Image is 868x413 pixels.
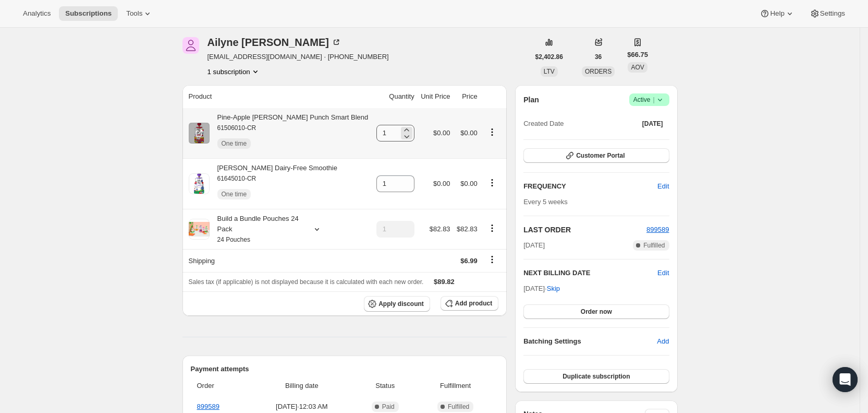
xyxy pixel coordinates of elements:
span: [EMAIL_ADDRESS][DOMAIN_NAME] · [PHONE_NUMBER] [207,52,389,62]
button: Shipping actions [484,254,500,265]
span: Created Date [523,119,564,129]
span: $89.82 [434,278,455,286]
span: Fulfilled [643,241,665,250]
span: $0.00 [460,180,478,187]
th: Quantity [373,85,418,108]
button: Tools [120,6,159,21]
th: Order [191,374,249,397]
span: [DATE] · 12:03 AM [252,402,351,412]
button: Edit [651,178,675,195]
button: Help [753,6,801,21]
th: Unit Price [418,85,454,108]
button: Product actions [207,66,261,77]
button: Analytics [17,6,57,21]
span: $66.75 [627,50,648,60]
div: Ailyne [PERSON_NAME] [207,37,341,48]
span: Subscriptions [65,9,112,18]
img: product img [189,123,210,144]
small: 24 Pouches [217,236,250,243]
div: Pine-Apple [PERSON_NAME] Punch Smart Blend [210,112,369,154]
span: $6.99 [460,257,478,265]
h2: NEXT BILLING DATE [523,268,657,278]
span: [DATE] · [523,285,560,292]
button: Product actions [484,222,500,234]
span: Fulfilled [448,403,469,411]
button: $2,402.86 [529,50,569,64]
span: ORDERS [585,68,612,75]
button: Customer Portal [523,148,669,163]
small: 61506010-CR [217,124,256,132]
button: 899589 [646,225,669,235]
div: [PERSON_NAME] Dairy-Free Smoothie [210,163,337,205]
span: Add product [455,299,492,308]
th: Shipping [182,249,373,272]
button: 36 [589,50,608,64]
button: Skip [541,280,566,297]
span: Paid [382,403,395,411]
span: Analytics [23,9,51,18]
h2: Plan [523,95,539,105]
h2: Payment attempts [191,364,499,374]
span: Edit [657,181,669,192]
span: 36 [595,53,602,61]
span: Billing date [252,381,351,391]
span: $0.00 [433,180,450,187]
span: Add [657,336,669,347]
span: Settings [820,9,845,18]
button: Add product [441,296,498,311]
span: [DATE] [642,120,663,128]
span: Every 5 weeks [523,198,568,206]
span: | [653,96,654,104]
button: Edit [657,268,669,278]
span: Status [358,381,412,391]
span: One time [222,190,247,198]
span: Sales tax (if applicable) is not displayed because it is calculated with each new order. [189,278,424,286]
a: 899589 [197,403,219,410]
th: Price [454,85,481,108]
span: Order now [581,308,612,316]
h2: FREQUENCY [523,181,657,192]
img: product img [189,173,210,194]
button: Duplicate subscription [523,369,669,384]
span: Customer Portal [576,151,625,160]
button: Add [651,333,675,350]
span: Duplicate subscription [563,372,630,381]
button: Order now [523,304,669,319]
span: Apply discount [378,300,424,308]
h6: Batching Settings [523,336,657,347]
th: Product [182,85,373,108]
span: $0.00 [460,129,478,137]
a: 899589 [646,226,669,233]
span: Tools [126,9,142,18]
div: Open Intercom Messenger [833,367,858,392]
button: Product actions [484,126,500,138]
button: Apply discount [364,296,430,312]
span: AOV [631,64,644,71]
span: LTV [544,68,555,75]
span: One time [222,139,247,148]
button: Subscriptions [59,6,118,21]
span: Fulfillment [419,381,492,391]
button: Product actions [484,177,500,188]
span: $82.83 [457,225,478,233]
span: Help [770,9,784,18]
div: Build a Bundle Pouches 24 Pack [210,214,303,245]
span: Skip [547,284,560,294]
button: [DATE] [636,116,669,131]
span: $82.83 [430,225,450,233]
h2: LAST ORDER [523,225,646,235]
span: Ailyne Valerio [182,37,199,54]
button: Settings [803,6,851,21]
span: [DATE] [523,240,545,251]
span: $0.00 [433,129,450,137]
span: $2,402.86 [535,53,563,61]
small: 61645010-CR [217,175,256,182]
span: Active [633,95,665,105]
